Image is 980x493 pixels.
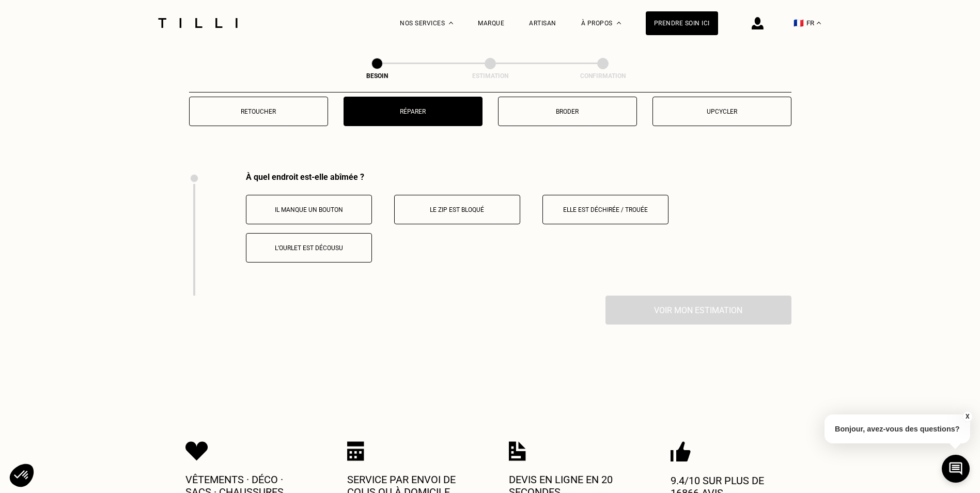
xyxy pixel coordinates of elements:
img: Icon [509,441,526,461]
p: Réparer [349,108,477,115]
p: Upcycler [658,108,786,115]
p: Broder [504,108,631,115]
button: Réparer [344,97,483,126]
p: Elle est déchirée / trouée [548,206,663,213]
p: Retoucher [195,108,322,115]
img: icône connexion [752,17,764,29]
a: Prendre soin ici [646,11,718,35]
img: Icon [347,441,364,461]
img: Logo du service de couturière Tilli [154,18,241,28]
button: Retoucher [189,97,328,126]
button: Le zip est bloqué [394,195,520,224]
div: À quel endroit est-elle abîmée ? [246,172,791,182]
span: 🇫🇷 [794,18,804,28]
p: Le zip est bloqué [400,206,515,213]
button: X [962,411,972,422]
a: Marque [478,20,504,27]
img: Menu déroulant [449,22,453,24]
img: Icon [671,441,691,462]
a: Artisan [529,20,556,27]
button: Upcycler [652,97,791,126]
div: Confirmation [551,72,655,80]
img: menu déroulant [817,22,821,24]
button: Elle est déchirée / trouée [542,195,668,224]
button: Il manque un bouton [246,195,372,224]
div: Besoin [325,72,429,80]
img: Menu déroulant à propos [617,22,621,24]
img: Icon [185,441,208,461]
p: Il manque un bouton [252,206,366,213]
button: Broder [498,97,637,126]
button: L‘ourlet est décousu [246,233,372,263]
p: L‘ourlet est décousu [252,244,366,252]
p: Bonjour, avez-vous des questions? [825,414,970,443]
div: Estimation [439,72,542,80]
